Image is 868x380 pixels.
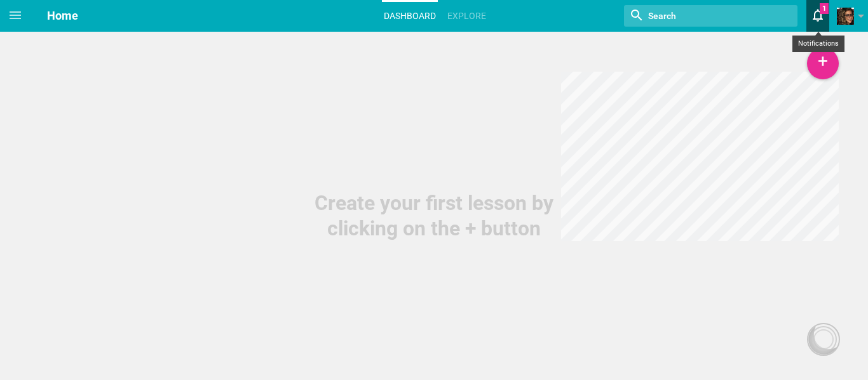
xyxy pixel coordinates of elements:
a: Explore [445,2,488,30]
span: Home [47,9,78,22]
a: Dashboard [382,2,438,30]
input: Search [647,8,750,24]
div: + [807,48,839,79]
div: Notifications [792,36,844,52]
div: Create your first lesson by clicking on the + button [307,190,561,241]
